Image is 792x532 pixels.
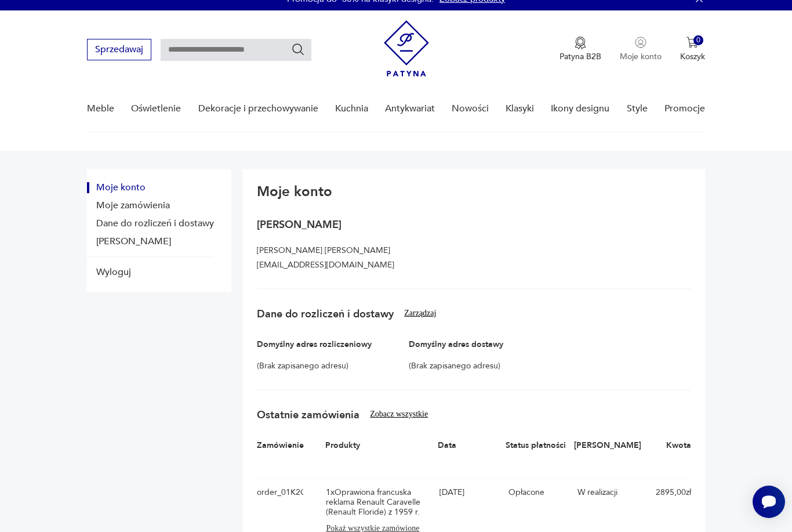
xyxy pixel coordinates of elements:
[370,409,428,419] button: Zobacz wszystkie
[326,487,434,517] div: 1 x Oprawiona francuska reklama Renault Caravelle (Renault Floride) z 1959 r.
[404,308,436,318] button: Zarządzaj
[385,86,435,131] a: Antykwariat
[439,487,503,497] div: [DATE]
[508,487,572,497] div: Opłacone
[656,487,691,497] div: 2895,00 zł
[753,486,785,518] iframe: Smartsupp widget button
[627,86,648,131] a: Style
[257,440,319,450] div: Zamówienie
[438,440,500,450] div: Data
[452,86,489,131] a: Nowości
[87,218,214,229] button: Dane do rozliczeń i dostawy
[551,86,609,131] a: Ikony designu
[87,39,151,60] button: Sprzedawaj
[257,245,691,255] p: [PERSON_NAME] [PERSON_NAME]
[635,37,646,48] img: Ikonka użytkownika
[560,37,601,62] a: Ikona medaluPatyna B2B
[664,86,705,131] a: Promocje
[620,37,662,62] button: Moje konto
[87,46,151,55] a: Sprzedawaj
[620,51,662,62] p: Moje konto
[680,51,705,62] p: Koszyk
[384,20,429,77] img: Patyna - sklep z meblami i dekoracjami vintage
[409,339,503,349] p: Domyślny adres dostawy
[574,440,641,450] div: [PERSON_NAME]
[620,37,662,62] a: Ikonka użytkownikaMoje konto
[686,37,698,48] img: Ikona koszyka
[291,42,305,56] button: Szukaj
[335,86,368,131] a: Kuchnia
[666,440,691,450] div: Kwota
[409,355,503,371] p: (Brak zapisanego adresu)
[257,339,372,349] p: Domyślny adres rozliczeniowy
[87,182,214,193] button: Moje konto
[506,86,534,131] a: Klasyki
[575,37,586,49] img: Ikona medalu
[680,37,705,62] button: 0Koszyk
[257,260,691,270] p: [EMAIL_ADDRESS][DOMAIN_NAME]
[198,86,318,131] a: Dekoracje i przechowywanie
[577,487,641,497] div: W realizacji
[87,267,214,278] button: Wyloguj
[131,86,181,131] a: Oświetlenie
[257,219,691,231] h3: [PERSON_NAME]
[506,440,568,450] div: Status płatności
[693,35,703,45] div: 0
[325,440,431,450] div: Produkty
[257,308,691,321] h3: Dane do rozliczeń i dostawy
[560,37,601,62] button: Patyna B2B
[87,86,114,131] a: Meble
[87,200,214,211] button: Moje zamówienia
[257,409,691,422] h3: Ostatnie zamówienia
[87,236,214,247] button: Dane konta
[560,51,601,62] p: Patyna B2B
[257,183,691,200] h2: Moje konto
[257,355,372,371] p: (Brak zapisanego adresu)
